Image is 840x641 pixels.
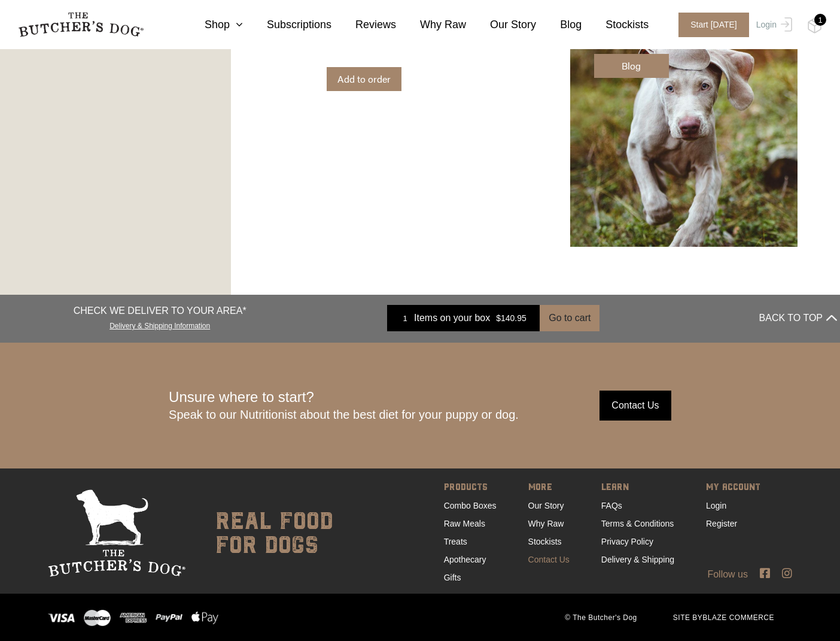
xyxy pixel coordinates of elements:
[807,18,822,34] img: TBD_Cart-Full.png
[594,54,669,78] a: Blog
[528,480,570,497] span: MORE
[444,537,467,546] a: Treats
[666,13,753,37] a: Start [DATE]
[528,537,562,546] a: Stockists
[109,319,210,330] a: Delivery & Shipping Information
[396,312,414,324] div: 1
[814,14,826,26] div: 1
[466,17,536,33] a: Our Story
[601,480,674,497] span: LEARN
[528,555,570,564] a: Contact Us
[759,304,837,332] button: BACK TO TOP
[753,13,792,37] a: Login
[74,304,246,318] p: CHECK WE DELIVER TO YOUR AREA*
[396,17,466,33] a: Why Raw
[243,17,331,33] a: Subscriptions
[387,305,540,331] a: 1 Items on your box $140.95
[678,13,749,37] span: Start [DATE]
[444,573,461,582] a: Gifts
[706,501,726,510] a: Login
[444,555,486,564] a: Apothecary
[547,612,655,623] span: © The Butcher's Dog
[331,17,396,33] a: Reviews
[536,17,582,33] a: Blog
[599,391,671,421] input: Contact Us
[496,313,526,323] bdi: 140.95
[528,519,564,528] a: Why Raw
[444,519,485,528] a: Raw Meals
[702,613,774,622] a: BLAZE COMMERCE
[414,311,490,325] span: Items on your box
[327,67,401,91] a: Add to order
[444,501,497,510] a: Combo Boxes
[601,555,674,564] a: Delivery & Shipping
[496,313,501,323] span: $
[706,480,760,497] span: MY ACCOUNT
[540,305,599,331] button: Go to cart
[601,537,653,546] a: Privacy Policy
[169,389,519,422] div: Unsure where to start?
[181,17,243,33] a: Shop
[655,612,792,623] span: SITE BY
[706,519,737,528] a: Register
[601,519,674,528] a: Terms & Conditions
[601,501,622,510] a: FAQs
[169,408,519,421] span: Speak to our Nutritionist about the best diet for your puppy or dog.
[444,480,497,497] span: PRODUCTS
[528,501,564,510] a: Our Story
[203,489,333,577] div: real food for dogs
[582,17,649,33] a: Stockists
